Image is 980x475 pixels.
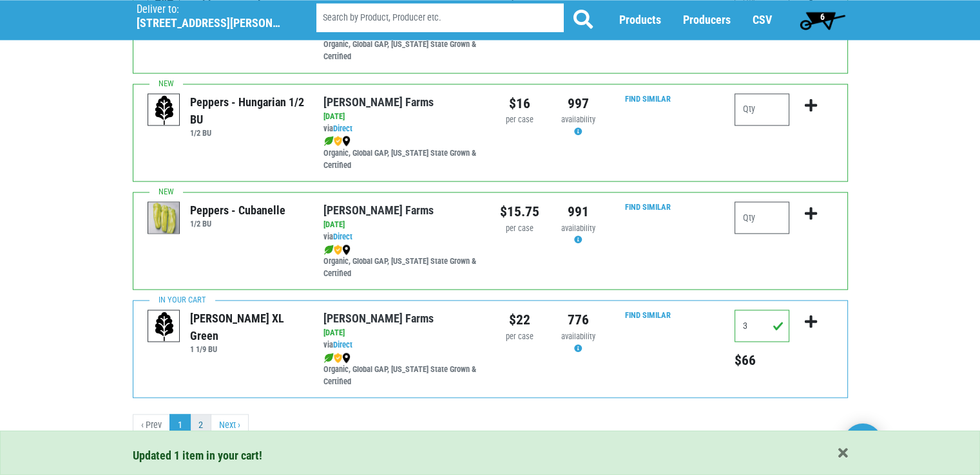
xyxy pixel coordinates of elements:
img: placeholder-variety-43d6402dacf2d531de610a020419775a.svg [148,94,180,126]
input: Qty [735,201,789,234]
a: CSV [753,14,772,27]
div: via [323,231,480,243]
div: Organic, Global GAP, [US_STATE] State Grown & Certified [323,135,480,172]
div: per case [500,331,539,343]
a: Direct [333,124,352,133]
div: Organic, Global GAP, [US_STATE] State Grown & Certified [323,351,480,388]
h6: 1 1/9 BU [190,344,304,354]
img: leaf-e5c59151409436ccce96b2ca1b28e03c.png [323,136,334,146]
img: leaf-e5c59151409436ccce96b2ca1b28e03c.png [323,353,334,363]
img: leaf-e5c59151409436ccce96b2ca1b28e03c.png [323,245,334,255]
h5: [STREET_ADDRESS][PERSON_NAME] [137,16,283,30]
a: next [211,414,249,437]
img: map_marker-0e94453035b3232a4d21701695807de9.png [342,136,351,146]
img: safety-e55c860ca8c00a9c171001a62a92dabd.png [334,353,342,363]
input: Qty [735,93,789,126]
a: 2 [190,414,211,437]
span: 6 [820,12,825,22]
a: Direct [333,340,352,349]
div: per case [500,114,539,126]
div: Peppers - Hungarian 1/2 BU [190,93,304,128]
div: Organic, Global GAP, [US_STATE] State Grown & Certified [323,243,480,280]
div: via [323,123,480,135]
img: map_marker-0e94453035b3232a4d21701695807de9.png [342,245,351,255]
p: Deliver to: [137,3,283,16]
div: via [323,339,480,351]
img: safety-e55c860ca8c00a9c171001a62a92dabd.png [334,136,342,146]
a: 6 [794,7,851,33]
a: 1 [169,414,191,437]
a: [PERSON_NAME] Farms [323,203,434,217]
a: Find Similar [625,94,671,104]
h6: 1/2 BU [190,219,285,228]
a: [PERSON_NAME] Farms [323,95,434,109]
div: [PERSON_NAME] XL Green [190,310,304,344]
div: $16 [500,93,539,114]
div: 776 [559,310,598,330]
h5: Total price [735,352,789,369]
img: placeholder-variety-43d6402dacf2d531de610a020419775a.svg [148,310,180,342]
img: safety-e55c860ca8c00a9c171001a62a92dabd.png [334,245,342,255]
div: $22 [500,310,539,330]
input: Qty [735,310,789,342]
a: Find Similar [625,202,671,212]
a: Find Similar [625,310,671,320]
div: $15.75 [500,201,539,222]
div: Updated 1 item in your cart! [133,447,848,464]
nav: pager [133,414,848,437]
div: Organic, Global GAP, [US_STATE] State Grown & Certified [323,27,480,64]
div: 991 [559,201,598,222]
div: Peppers - Cubanelle [190,201,285,219]
div: Availability may be subject to change. [559,331,598,355]
a: Products [619,14,661,27]
a: [PERSON_NAME] Farms [323,312,434,325]
a: Producers [683,14,731,27]
div: per case [500,223,539,235]
input: Search by Product, Producer etc. [316,4,564,33]
div: [DATE] [323,111,480,123]
a: Peppers - Cubanelle [148,212,180,223]
div: [DATE] [323,219,480,231]
a: Direct [333,232,352,241]
img: map_marker-0e94453035b3232a4d21701695807de9.png [342,353,351,363]
h6: 1/2 BU [190,128,304,138]
span: availability [561,115,595,124]
div: 997 [559,93,598,114]
div: [DATE] [323,327,480,339]
span: availability [561,331,595,341]
span: availability [561,223,595,233]
img: thumbnail-0a21d7569dbf8d3013673048c6385dc6.png [148,202,180,234]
